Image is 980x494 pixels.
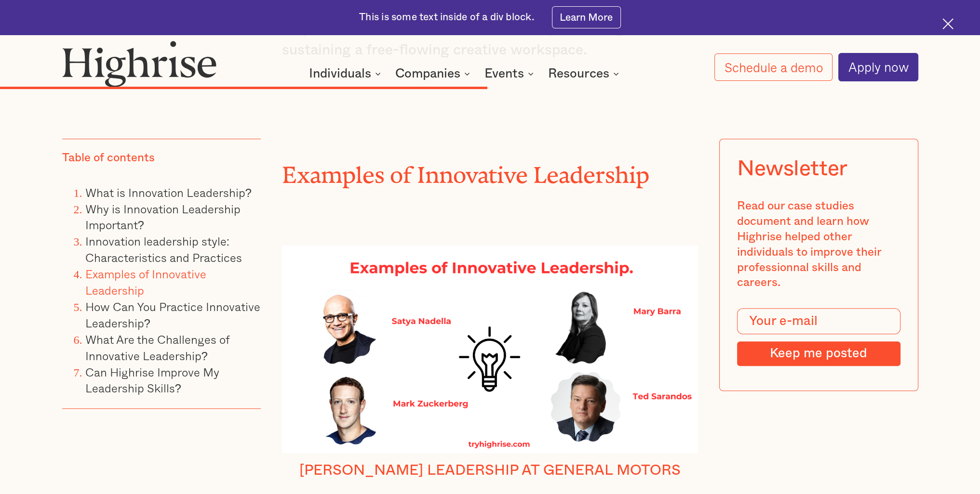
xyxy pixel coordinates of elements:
[85,330,229,364] a: What Are the Challenges of Innovative Leadership?
[548,68,609,79] div: Resources
[62,151,155,166] div: Table of contents
[552,6,621,28] a: Learn More
[838,53,918,81] a: Apply now
[737,342,900,366] input: Keep me posted
[85,200,241,234] a: Why is Innovation Leadership Important?
[85,265,206,299] a: Examples of Innovative Leadership
[62,40,217,87] img: Highrise logo
[309,68,371,79] div: Individuals
[309,68,384,79] div: Individuals
[942,18,953,29] img: Cross icon
[714,53,832,81] a: Schedule a demo
[395,68,473,79] div: Companies
[282,246,698,453] img: Innovative leadership
[737,199,900,291] div: Read our case studies document and learn how Highrise helped other individuals to improve their p...
[484,68,537,79] div: Events
[282,462,698,479] h4: [PERSON_NAME] leadership at General Motors
[395,68,460,79] div: Companies
[85,183,252,201] a: What is Innovation Leadership?
[359,11,534,25] div: This is some text inside of a div block.
[737,309,900,335] input: Your e-mail
[85,363,219,397] a: Can Highrise Improve My Leadership Skills?
[85,233,242,267] a: Innovation leadership style: Characteristics and Practices
[85,298,260,332] a: How Can You Practice Innovative Leadership?
[737,309,900,366] form: Modal Form
[737,156,847,182] div: Newsletter
[548,68,622,79] div: Resources
[282,156,698,182] h2: Examples of Innovative Leadership
[484,68,524,79] div: Events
